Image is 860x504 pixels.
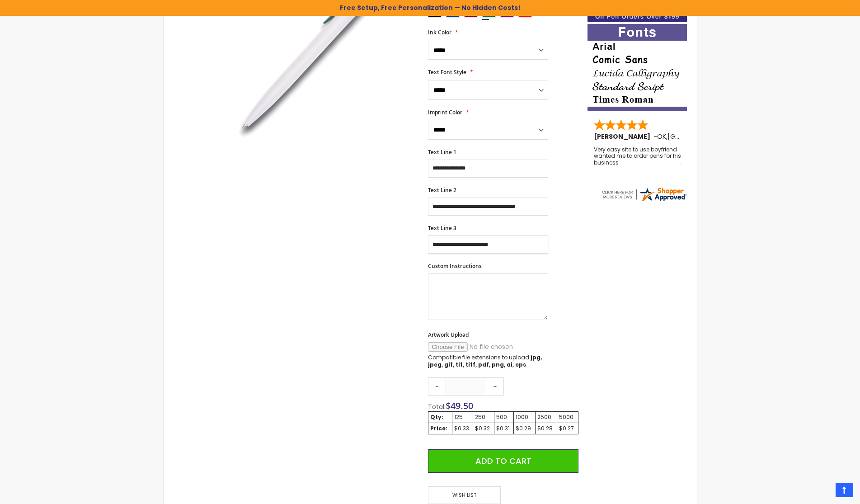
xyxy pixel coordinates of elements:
div: $0.31 [496,425,512,432]
a: - [428,377,446,396]
div: 5000 [559,414,576,421]
span: Imprint Color [428,108,462,116]
strong: Qty: [430,413,443,421]
strong: jpg, jpeg, gif, tif, tiff, pdf, png, ai, eps [428,353,542,368]
div: 1000 [516,414,533,421]
div: $0.27 [559,425,576,432]
div: Very easy site to use boyfriend wanted me to order pens for his business [594,146,681,166]
span: Text Line 3 [428,224,456,232]
a: 4pens.com certificate URL [601,197,687,204]
span: [PERSON_NAME] [594,132,653,141]
span: Custom Instructions [428,262,482,270]
div: $0.28 [537,425,555,432]
span: 49.50 [451,400,473,412]
span: Total: [428,402,446,411]
span: Text Line 2 [428,186,456,194]
div: 250 [475,414,492,421]
button: Add to Cart [428,449,578,473]
span: Ink Color [428,28,451,36]
a: + [486,377,504,396]
a: Wish List [428,486,503,504]
span: Add to Cart [475,455,531,466]
div: $0.32 [475,425,492,432]
span: - , [653,132,734,141]
a: Top [836,483,853,497]
span: OK [657,132,666,141]
p: Compatible file extensions to upload: [428,354,548,368]
div: 500 [496,414,512,421]
span: $ [446,400,473,412]
div: 2500 [537,414,555,421]
span: Text Line 1 [428,148,456,156]
span: [GEOGRAPHIC_DATA] [667,132,734,141]
div: $0.29 [516,425,533,432]
span: Text Font Style [428,68,466,76]
div: $0.33 [454,425,471,432]
strong: Price: [430,424,447,432]
img: 4pens.com widget logo [601,186,687,203]
img: font-personalization-examples [587,24,687,111]
div: 125 [454,414,471,421]
span: Artwork Upload [428,331,469,339]
span: Wish List [428,486,500,504]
